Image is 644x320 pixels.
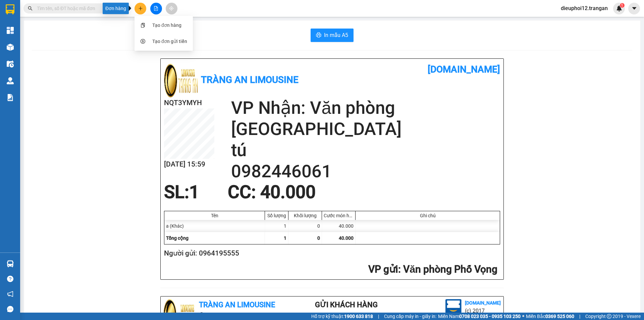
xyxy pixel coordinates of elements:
img: logo.jpg [164,64,198,97]
div: Tạo đơn hàng [152,21,181,29]
span: dollar-circle [141,39,145,44]
span: message [7,306,13,312]
span: environment [199,312,204,318]
img: solution-icon [7,94,14,101]
span: VP gửi [368,263,398,275]
img: warehouse-icon [7,60,14,67]
div: Cước món hàng [324,213,354,218]
span: copyright [607,314,611,319]
span: file-add [154,6,158,11]
img: logo-vxr [6,4,14,14]
button: plus [135,3,146,14]
b: Tràng An Limousine [201,74,299,85]
h2: VP Nhận: Văn phòng [GEOGRAPHIC_DATA] [231,97,500,140]
span: 1 [189,182,199,202]
h2: : Văn phòng Phố Vọng [164,263,497,276]
strong: 0708 023 035 - 0935 103 250 [459,314,521,319]
div: Tên [166,213,263,218]
div: 40.000 [322,220,356,232]
span: 0 [317,235,320,241]
h2: 0982446061 [231,161,500,182]
span: plus [138,6,143,11]
div: Số lượng [267,213,286,218]
span: notification [7,291,13,297]
span: | [579,313,580,320]
span: search [28,6,33,11]
button: aim [166,3,177,14]
span: dieuphoi12.trangan [555,4,613,12]
img: warehouse-icon [7,44,14,51]
span: snippets [141,23,145,28]
span: 1 [621,3,623,8]
h2: [DATE] 15:59 [164,159,214,170]
span: 40.000 [339,235,354,241]
img: warehouse-icon [7,260,14,267]
b: Gửi khách hàng [315,301,378,309]
input: Tìm tên, số ĐT hoặc mã đơn [37,5,116,12]
button: file-add [150,3,162,14]
h2: NQT3YMYH [164,97,214,108]
div: CC : 40.000 [224,182,320,202]
span: Cung cấp máy in - giấy in: [384,313,436,320]
b: [DOMAIN_NAME] [428,64,500,75]
div: Tạo đơn gửi tiền [152,38,187,45]
strong: 0369 525 060 [545,314,574,319]
span: Tổng cộng [166,235,189,241]
span: aim [169,6,174,11]
div: 0 [288,220,322,232]
div: Đơn hàng [103,3,129,14]
span: | [378,313,379,320]
b: [DOMAIN_NAME] [465,300,501,306]
li: (c) 2017 [465,307,501,315]
span: caret-down [631,5,637,11]
span: Miền Bắc [526,313,574,320]
div: a (Khác) [164,220,265,232]
span: SL: [164,182,189,202]
span: printer [316,32,321,39]
h2: tú [231,140,500,161]
span: Hỗ trợ kỹ thuật: [311,313,373,320]
span: 1 [284,235,286,241]
button: printerIn mẫu A5 [311,29,354,42]
img: dashboard-icon [7,27,14,34]
span: ⚪️ [522,315,524,318]
sup: 1 [620,3,625,8]
div: Ghi chú [357,213,498,218]
b: Tràng An Limousine [199,301,275,309]
button: caret-down [628,3,640,14]
h2: Người gửi: 0964195555 [164,248,497,259]
img: icon-new-feature [616,5,622,11]
span: Miền Nam [438,313,521,320]
span: question-circle [7,276,13,282]
strong: 1900 633 818 [344,314,373,319]
span: In mẫu A5 [324,31,348,39]
div: 1 [265,220,288,232]
img: logo.jpg [445,299,462,315]
div: Khối lượng [290,213,320,218]
img: warehouse-icon [7,77,14,84]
